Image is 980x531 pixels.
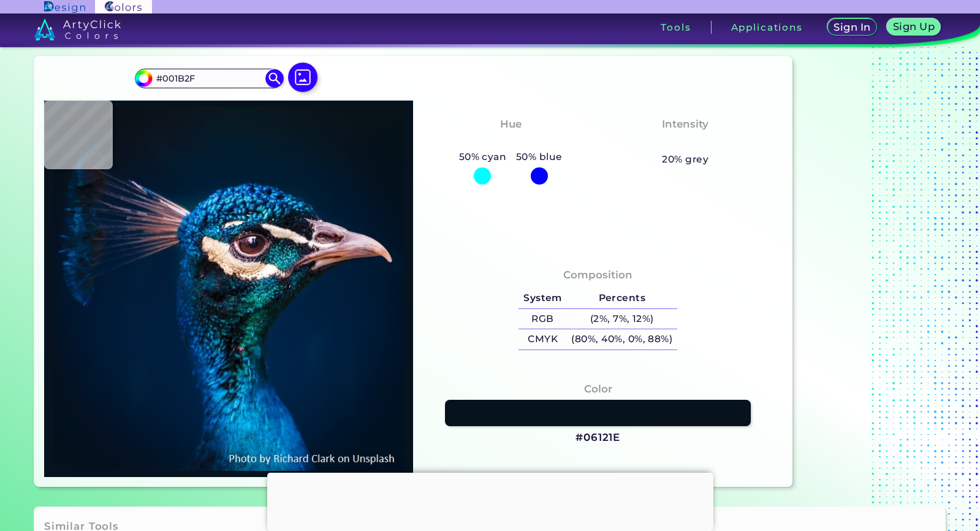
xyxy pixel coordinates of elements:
[476,135,545,150] h3: Cyan-Blue
[661,23,691,32] h3: Tools
[797,28,951,492] iframe: Advertisement
[890,20,938,35] a: Sign Up
[830,20,875,35] a: Sign In
[511,149,567,165] h5: 50% blue
[731,23,803,32] h3: Applications
[567,288,677,308] h5: Percents
[50,107,408,471] img: img_pavlin.jpg
[563,266,632,284] h4: Composition
[518,309,566,329] h5: RGB
[567,309,677,329] h5: (2%, 7%, 12%)
[895,22,933,31] h5: Sign Up
[584,380,612,398] h4: Color
[835,23,868,32] h5: Sign In
[288,63,317,92] img: icon picture
[265,69,284,88] img: icon search
[518,288,566,308] h5: System
[34,18,121,40] img: logo_artyclick_colors_white.svg
[44,1,85,13] img: ArtyClick Design logo
[662,151,708,167] h5: 20% grey
[653,135,718,150] h3: Moderate
[152,70,266,86] input: type color..
[454,149,511,165] h5: 50% cyan
[267,473,713,528] iframe: Advertisement
[662,115,708,133] h4: Intensity
[575,430,620,445] h3: #06121E
[567,329,677,350] h5: (80%, 40%, 0%, 88%)
[500,115,522,133] h4: Hue
[518,329,566,350] h5: CMYK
